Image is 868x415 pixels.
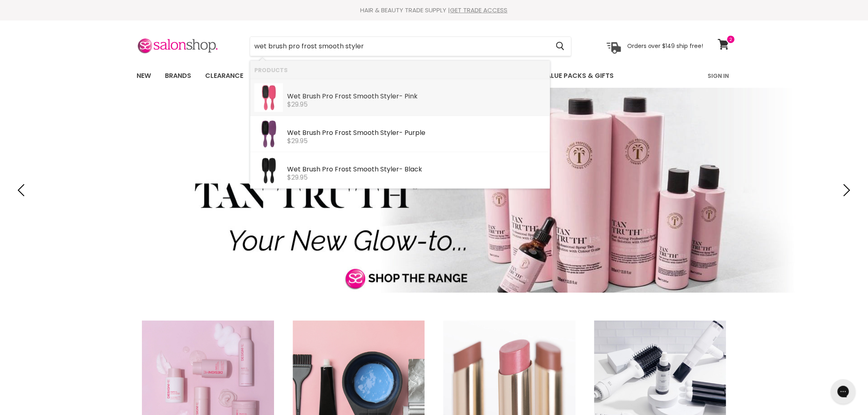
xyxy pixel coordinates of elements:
[703,67,734,84] a: Sign In
[353,128,379,137] b: Smooth
[380,164,399,174] b: Styler
[827,376,860,407] iframe: Gorgias live chat messenger
[446,280,449,283] li: Page dot 4
[335,128,352,137] b: Frost
[130,67,157,84] a: New
[250,37,549,56] input: Search
[322,91,333,101] b: Pro
[536,67,620,84] a: Value Packs & Gifts
[254,156,283,185] img: 104514_2_200x.jpg
[353,91,379,101] b: Smooth
[287,164,301,174] b: Wet
[287,91,301,101] b: Wet
[250,152,550,189] li: Products: Wet Brush Pro Frost Smooth Styler - Black
[254,83,283,112] img: 104512_2_200x.jpg
[437,280,440,283] li: Page dot 3
[627,42,704,50] p: Orders over $149 ship free!
[380,128,399,137] b: Styler
[428,280,431,283] li: Page dot 2
[130,64,662,88] ul: Main menu
[335,91,352,101] b: Frost
[322,128,333,137] b: Pro
[287,128,301,137] b: Wet
[335,164,352,174] b: Frost
[126,6,742,14] div: HAIR & BEAUTY TRADE SUPPLY |
[322,164,333,174] b: Pro
[287,173,308,182] span: $29.95
[250,61,550,79] li: Products
[250,79,550,116] li: Products: Wet Brush Pro Frost Smooth Styler - Pink
[380,91,399,101] b: Styler
[450,6,508,14] a: GET TRADE ACCESS
[287,129,546,138] div: - Purple
[302,164,320,174] b: Brush
[287,100,308,109] span: $29.95
[549,37,571,56] button: Search
[14,182,31,198] button: Previous
[250,116,550,152] li: Products: Wet Brush Pro Frost Smooth Styler - Purple
[287,93,546,101] div: - Pink
[254,120,283,148] img: 104513_2_200x.jpg
[837,182,854,198] button: Next
[159,67,197,84] a: Brands
[287,166,546,174] div: - Black
[419,280,422,283] li: Page dot 1
[199,67,249,84] a: Clearance
[302,128,320,137] b: Brush
[302,91,320,101] b: Brush
[126,64,742,88] nav: Main
[353,164,379,174] b: Smooth
[287,136,308,146] span: $29.95
[250,36,571,56] form: Product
